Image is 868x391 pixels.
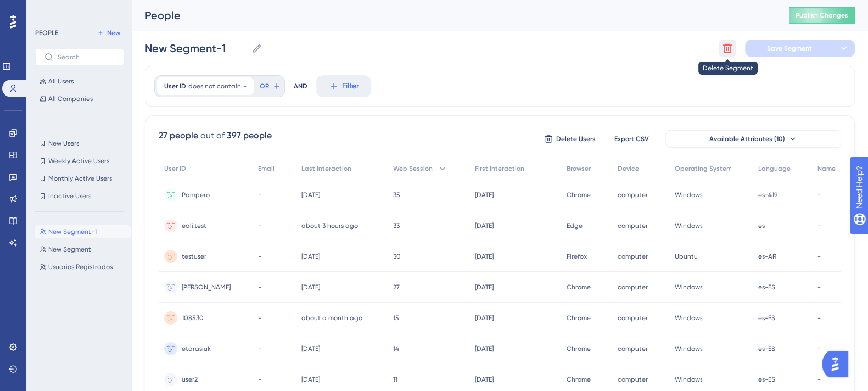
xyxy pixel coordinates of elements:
[542,130,597,148] button: Delete Users
[258,164,275,173] span: Email
[674,164,731,173] span: Operating System
[674,375,702,384] span: Windows
[182,314,204,322] span: 108530
[301,253,320,260] time: [DATE]
[35,29,58,37] div: PEOPLE
[674,191,702,199] span: Windows
[35,243,131,256] button: New Segment
[258,252,261,261] span: -
[159,129,198,142] div: 27 people
[48,139,79,148] span: New Users
[48,94,93,103] span: All Companies
[475,222,494,230] time: [DATE]
[294,75,307,97] div: AND
[48,245,91,254] span: New Segment
[674,314,702,322] span: Windows
[93,26,124,40] button: New
[618,221,648,230] span: computer
[618,375,648,384] span: computer
[745,40,833,57] button: Save Segment
[35,75,124,88] button: All Users
[35,260,131,273] button: Usuarios Registrados
[618,344,648,353] span: computer
[48,227,97,236] span: New Segment-1
[48,174,112,183] span: Monthly Active Users
[758,283,775,292] span: es-ES
[182,344,211,353] span: etarasiuk
[817,164,836,173] span: Name
[35,172,124,185] button: Monthly Active Users
[200,129,225,142] div: out of
[35,137,124,150] button: New Users
[35,92,124,105] button: All Companies
[665,130,841,148] button: Available Attributes (10)
[475,345,494,353] time: [DATE]
[475,283,494,291] time: [DATE]
[817,344,821,353] span: -
[260,82,269,91] span: OR
[301,191,320,199] time: [DATE]
[817,375,821,384] span: -
[758,221,765,230] span: es
[26,3,69,16] span: Need Help?
[227,129,272,142] div: 397 people
[145,8,761,23] div: People
[796,11,848,20] span: Publish Changes
[393,314,399,322] span: 15
[758,375,775,384] span: es-ES
[164,164,186,173] span: User ID
[567,344,591,353] span: Chrome
[767,44,812,53] span: Save Segment
[674,283,702,292] span: Windows
[393,283,400,292] span: 27
[674,252,697,261] span: Ubuntu
[48,77,74,86] span: All Users
[393,191,400,199] span: 35
[301,222,358,230] time: about 3 hours ago
[58,53,115,61] input: Search
[107,29,120,37] span: New
[556,135,596,143] span: Delete Users
[567,252,587,261] span: Firefox
[475,314,494,322] time: [DATE]
[258,314,261,322] span: -
[817,191,821,199] span: -
[258,375,261,384] span: -
[817,283,821,292] span: -
[393,164,433,173] span: Web Session
[618,314,648,322] span: computer
[817,314,821,322] span: -
[48,157,109,165] span: Weekly Active Users
[258,344,261,353] span: -
[567,314,591,322] span: Chrome
[758,314,775,322] span: es-ES
[758,164,791,173] span: Language
[567,191,591,199] span: Chrome
[817,221,821,230] span: -
[709,135,785,143] span: Available Attributes (10)
[618,283,648,292] span: computer
[182,221,206,230] span: eali.test
[567,221,583,230] span: Edge
[48,262,113,271] span: Usuarios Registrados
[301,164,351,173] span: Last Interaction
[182,283,231,292] span: [PERSON_NAME]
[301,283,320,291] time: [DATE]
[758,252,776,261] span: es-AR
[182,191,210,199] span: Pampero
[316,75,371,97] button: Filter
[182,375,198,384] span: user2
[301,314,362,322] time: about a month ago
[164,82,186,91] span: User ID
[567,283,591,292] span: Chrome
[475,191,494,199] time: [DATE]
[35,225,131,238] button: New Segment-1
[35,189,124,203] button: Inactive Users
[822,348,855,381] iframe: UserGuiding AI Assistant Launcher
[758,191,777,199] span: es-419
[188,82,241,91] span: does not contain
[393,221,400,230] span: 33
[393,375,397,384] span: 11
[393,252,401,261] span: 30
